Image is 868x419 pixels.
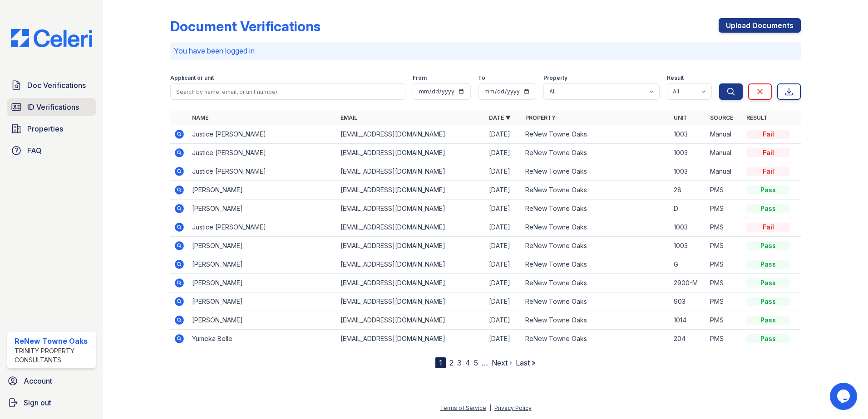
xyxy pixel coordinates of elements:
td: [EMAIL_ADDRESS][DOMAIN_NAME] [337,255,485,274]
td: [PERSON_NAME] [188,237,337,255]
a: Sign out [4,394,99,412]
td: 1003 [670,218,706,237]
div: Pass [746,204,790,213]
td: [EMAIL_ADDRESS][DOMAIN_NAME] [337,218,485,237]
a: Unit [674,114,687,121]
div: Fail [746,130,790,139]
td: Manual [706,125,743,144]
iframe: chat widget [830,383,859,410]
a: Email [340,114,357,121]
td: [DATE] [485,311,522,330]
td: ReNew Towne Oaks [522,237,670,255]
span: Doc Verifications [27,80,86,91]
td: ReNew Towne Oaks [522,255,670,274]
a: Next › [492,358,512,367]
td: [EMAIL_ADDRESS][DOMAIN_NAME] [337,292,485,311]
td: PMS [706,330,743,348]
span: … [482,357,488,368]
td: 1003 [670,237,706,255]
td: 1003 [670,125,706,144]
a: 3 [457,358,462,367]
td: ReNew Towne Oaks [522,144,670,162]
td: [EMAIL_ADDRESS][DOMAIN_NAME] [337,125,485,144]
td: [DATE] [485,144,522,162]
td: PMS [706,181,743,200]
a: Account [4,372,99,390]
div: Pass [746,334,790,343]
td: PMS [706,237,743,255]
td: 903 [670,292,706,311]
a: ID Verifications [7,98,96,116]
a: Property [525,114,556,121]
span: Properties [27,123,63,134]
td: ReNew Towne Oaks [522,162,670,181]
td: [DATE] [485,274,522,292]
td: [EMAIL_ADDRESS][DOMAIN_NAME] [337,200,485,218]
a: Doc Verifications [7,76,96,94]
a: Privacy Policy [494,404,532,411]
td: [DATE] [485,330,522,348]
span: Sign out [24,397,51,408]
div: 1 [435,357,446,368]
div: Document Verifications [170,18,321,34]
a: 2 [449,358,454,367]
td: [EMAIL_ADDRESS][DOMAIN_NAME] [337,274,485,292]
td: [PERSON_NAME] [188,200,337,218]
td: Manual [706,162,743,181]
td: ReNew Towne Oaks [522,200,670,218]
td: [PERSON_NAME] [188,274,337,292]
td: [DATE] [485,255,522,274]
td: ReNew Towne Oaks [522,330,670,348]
td: [EMAIL_ADDRESS][DOMAIN_NAME] [337,181,485,200]
td: ReNew Towne Oaks [522,181,670,200]
span: FAQ [27,145,42,156]
td: Justice [PERSON_NAME] [188,144,337,162]
span: ID Verifications [27,102,79,112]
div: Pass [746,297,790,306]
td: Manual [706,144,743,162]
div: Pass [746,241,790,250]
td: ReNew Towne Oaks [522,311,670,330]
td: PMS [706,255,743,274]
input: Search by name, email, or unit number [170,83,405,100]
td: [DATE] [485,237,522,255]
td: ReNew Towne Oaks [522,274,670,292]
td: 1003 [670,144,706,162]
td: 2900-M [670,274,706,292]
td: D [670,200,706,218]
div: | [489,404,491,411]
p: You have been logged in [174,45,797,56]
div: Pass [746,260,790,269]
td: PMS [706,311,743,330]
a: FAQ [7,141,96,160]
td: Justice [PERSON_NAME] [188,218,337,237]
td: PMS [706,200,743,218]
td: ReNew Towne Oaks [522,125,670,144]
a: Last » [516,358,536,367]
a: 5 [474,358,478,367]
a: Terms of Service [440,404,486,411]
td: Justice [PERSON_NAME] [188,162,337,181]
td: [PERSON_NAME] [188,255,337,274]
td: ReNew Towne Oaks [522,218,670,237]
div: Fail [746,148,790,157]
img: CE_Logo_Blue-a8612792a0a2168367f1c8372b55b34899dd931a85d93a1a3d3e32e68fde9ad4.png [4,29,99,47]
div: Fail [746,223,790,232]
td: 28 [670,181,706,200]
td: [PERSON_NAME] [188,311,337,330]
td: [DATE] [485,125,522,144]
td: ReNew Towne Oaks [522,292,670,311]
a: Source [710,114,733,121]
td: PMS [706,274,743,292]
td: G [670,255,706,274]
div: Pass [746,185,790,195]
td: 204 [670,330,706,348]
td: Justice [PERSON_NAME] [188,125,337,144]
a: Result [746,114,768,121]
a: Name [192,114,208,121]
td: 1014 [670,311,706,330]
div: Pass [746,278,790,287]
td: [PERSON_NAME] [188,181,337,200]
div: Pass [746,316,790,325]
